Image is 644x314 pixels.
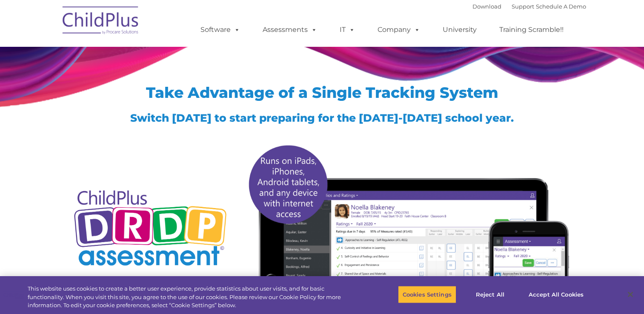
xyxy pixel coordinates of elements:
button: Close [621,285,640,304]
div: This website uses cookies to create a better user experience, provide statistics about user visit... [28,285,354,310]
a: Company [369,21,429,38]
a: IT [331,21,364,38]
a: Schedule A Demo [536,3,586,10]
button: Cookies Settings [398,285,456,303]
button: Reject All [464,285,517,303]
img: ChildPlus by Procare Solutions [58,0,143,43]
span: Switch [DATE] to start preparing for the [DATE]-[DATE] school year. [130,111,514,124]
img: Copyright - DRDP Logo [71,181,230,277]
a: Download [472,3,501,10]
a: Training Scramble!! [491,21,572,38]
a: Support [512,3,534,10]
a: Software [192,21,249,38]
a: Assessments [254,21,326,38]
font: | [472,3,586,10]
a: University [434,21,485,38]
button: Accept All Cookies [524,285,588,303]
span: Take Advantage of a Single Tracking System [146,83,498,102]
